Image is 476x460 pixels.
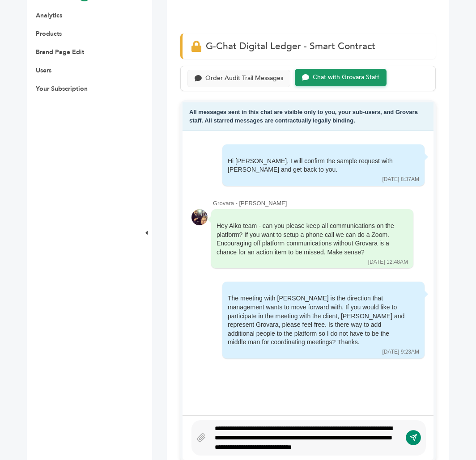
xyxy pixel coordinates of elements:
div: All messages sent in this chat are visible only to you, your sub-users, and Grovara staff. All st... [183,102,433,131]
a: Analytics [36,11,62,20]
div: [DATE] 8:37AM [382,176,419,183]
div: [DATE] 12:48AM [368,258,408,266]
a: Products [36,30,62,38]
a: Users [36,66,51,75]
div: Grovara - [PERSON_NAME] [213,199,425,207]
a: Your Subscription [36,84,88,93]
div: Order Audit Trail Messages [205,75,283,82]
span: G-Chat Digital Ledger - Smart Contract [206,40,375,53]
div: [DATE] 9:23AM [382,348,419,356]
a: Brand Page Edit [36,48,84,56]
div: Hey Aiko team - can you please keep all communications on the platform? If you want to setup a ph... [217,222,395,257]
div: Hi [PERSON_NAME], I will confirm the sample request with [PERSON_NAME] and get back to you. [228,157,407,174]
div: The meeting with [PERSON_NAME] is the direction that management wants to move forward with. If yo... [228,294,407,347]
div: Chat with Grovara Staff [313,74,379,81]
